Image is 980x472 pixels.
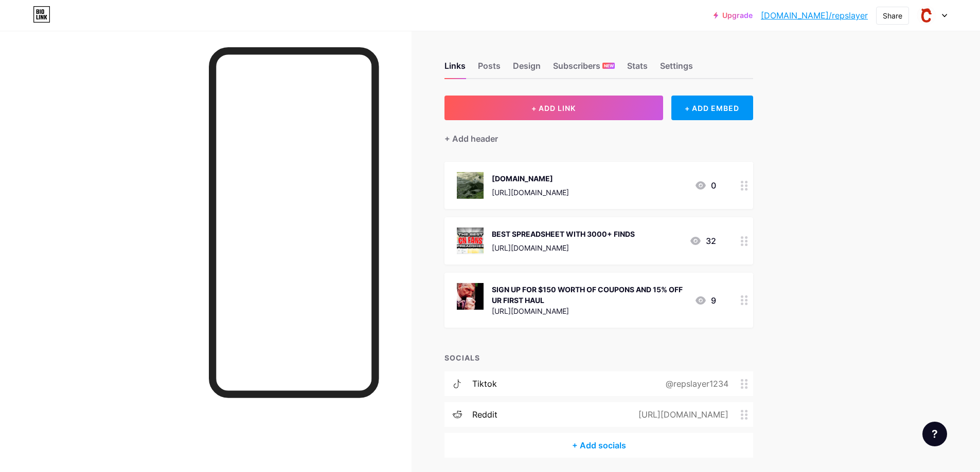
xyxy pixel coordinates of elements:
[694,294,716,307] div: 9
[444,352,753,363] div: SOCIALS
[444,433,753,458] div: + Add socials
[917,6,936,25] img: repslayer
[478,60,501,78] div: Posts
[444,96,663,120] button: + ADD LINK
[671,96,753,120] div: + ADD EMBED
[492,173,569,184] div: [DOMAIN_NAME]
[714,11,753,20] a: Upgrade
[660,60,693,78] div: Settings
[627,60,648,78] div: Stats
[492,306,686,316] div: [URL][DOMAIN_NAME]
[689,235,716,247] div: 32
[883,10,902,21] div: Share
[513,60,541,78] div: Design
[492,187,569,198] div: [URL][DOMAIN_NAME]
[457,283,484,310] img: SIGN UP FOR $150 WORTH OF COUPONS AND 15% OFF UR FIRST HAUL
[492,229,635,239] div: BEST SPREADSHEET WITH 3000+ FINDS
[604,63,614,69] span: NEW
[457,228,484,254] img: BEST SPREADSHEET WITH 3000+ FINDS
[472,408,497,421] div: reddit
[531,104,576,112] span: + ADD LINK
[492,284,686,306] div: SIGN UP FOR $150 WORTH OF COUPONS AND 15% OFF UR FIRST HAUL
[444,60,466,78] div: Links
[649,377,741,390] div: @repslayer1234
[492,242,635,253] div: [URL][DOMAIN_NAME]
[472,377,497,390] div: tiktok
[553,60,615,78] div: Subscribers
[444,133,498,145] div: + Add header
[622,408,741,421] div: [URL][DOMAIN_NAME]
[457,172,484,199] img: OwnPanda.store
[761,9,868,22] a: [DOMAIN_NAME]/repslayer
[694,179,716,192] div: 0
